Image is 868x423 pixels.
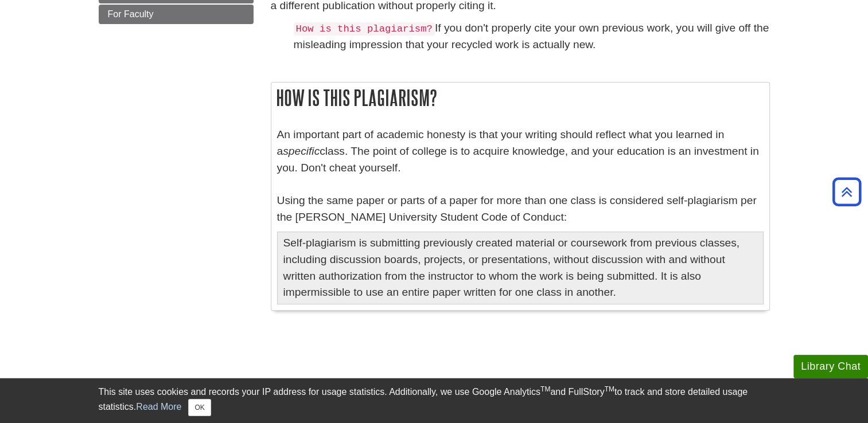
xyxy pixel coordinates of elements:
[99,385,770,416] div: This site uses cookies and records your IP address for usage statistics. Additionally, we use Goo...
[99,5,254,24] a: For Faculty
[188,399,211,416] button: Close
[136,402,181,412] a: Read More
[828,184,865,199] a: Back to Top
[294,22,435,36] code: How is this plagiarism?
[277,127,764,226] p: An important part of academic honesty is that your writing should reflect what you learned in a c...
[277,232,764,304] div: Self-plagiarism is submitting previously created material or coursework from previous classes, in...
[283,145,320,157] em: specific
[108,9,154,19] span: For Faculty
[540,385,550,393] sup: TM
[294,20,770,53] p: If you don't properly cite your own previous work, you will give off the misleading impression th...
[605,385,614,393] sup: TM
[271,83,769,113] h2: How is this Plagiarism?
[793,355,868,378] button: Library Chat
